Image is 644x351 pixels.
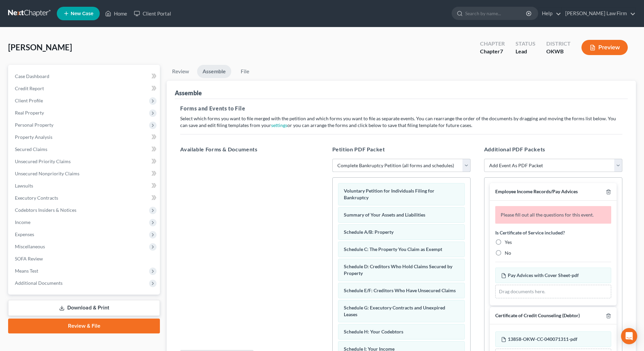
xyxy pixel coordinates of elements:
[9,253,160,265] a: SOFA Review
[15,110,44,116] span: Real Property
[480,48,505,55] div: Chapter
[175,89,202,97] div: Assemble
[344,246,442,252] span: Schedule C: The Property You Claim as Exempt
[15,98,43,103] span: Client Profile
[546,40,571,48] div: District
[234,65,256,78] a: File
[180,104,622,112] h5: Forms and Events to File
[15,231,34,237] span: Expenses
[130,7,174,20] a: Client Portal
[15,207,76,213] span: Codebtors Insiders & Notices
[508,272,579,278] span: Pay Advices with Cover Sheet-pdf
[15,256,43,261] span: SOFA Review
[71,11,93,16] span: New Case
[546,48,571,55] div: OKWB
[505,239,512,245] span: Yes
[465,7,527,20] input: Search by name...
[15,134,52,140] span: Property Analysis
[344,305,445,317] span: Schedule G: Executory Contracts and Unexpired Leases
[9,168,160,180] a: Unsecured Nonpriority Claims
[508,336,577,342] span: 13858-OKW-CC-040071311-pdf
[344,329,403,334] span: Schedule H: Your Codebtors
[9,192,160,204] a: Executory Contracts
[344,212,425,218] span: Summary of Your Assets and Liabilities
[621,328,637,344] div: Open Intercom Messenger
[9,82,160,95] a: Credit Report
[581,40,628,55] button: Preview
[495,312,580,318] span: Certificate of Credit Counseling (Debtor)
[495,189,578,194] span: Employee Income Records/Pay Advices
[9,70,160,82] a: Case Dashboard
[344,287,456,293] span: Schedule E/F: Creditors Who Have Unsecured Claims
[332,146,385,152] span: Petition PDF Packet
[15,122,53,128] span: Personal Property
[180,145,318,153] h5: Available Forms & Documents
[271,122,287,128] a: settings
[539,7,561,20] a: Help
[344,229,393,235] span: Schedule A/B: Property
[9,131,160,143] a: Property Analysis
[197,65,231,78] a: Assemble
[8,300,160,316] a: Download & Print
[9,143,160,155] a: Secured Claims
[480,40,505,48] div: Chapter
[15,146,47,152] span: Secured Claims
[15,268,38,274] span: Means Test
[15,171,79,176] span: Unsecured Nonpriority Claims
[495,229,565,236] label: Is Certificate of Service included?
[344,188,434,200] span: Voluntary Petition for Individuals Filing for Bankruptcy
[344,264,452,276] span: Schedule D: Creditors Who Hold Claims Secured by Property
[505,250,511,256] span: No
[495,285,611,298] div: Drag documents here.
[15,195,58,201] span: Executory Contracts
[8,42,72,52] span: [PERSON_NAME]
[15,244,45,249] span: Miscellaneous
[500,48,503,54] span: 7
[15,280,63,286] span: Additional Documents
[516,40,535,48] div: Status
[15,85,44,91] span: Credit Report
[562,7,636,20] a: [PERSON_NAME] Law Firm
[15,183,33,189] span: Lawsuits
[15,158,71,164] span: Unsecured Priority Claims
[15,73,49,79] span: Case Dashboard
[484,145,622,153] h5: Additional PDF Packets
[167,65,194,78] a: Review
[9,155,160,168] a: Unsecured Priority Claims
[516,48,535,55] div: Lead
[180,115,622,129] p: Select which forms you want to file merged with the petition and which forms you want to file as ...
[15,219,30,225] span: Income
[501,212,594,218] span: Please fill out all the questions for this event.
[9,180,160,192] a: Lawsuits
[8,319,160,333] a: Review & File
[102,7,130,20] a: Home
